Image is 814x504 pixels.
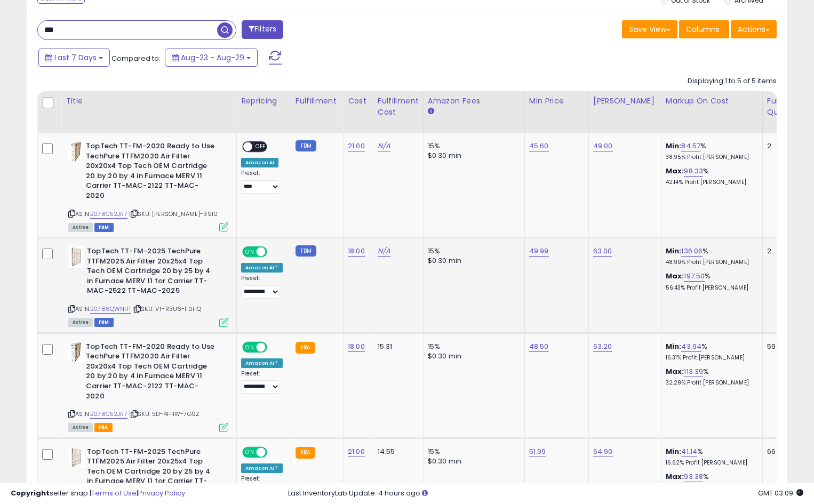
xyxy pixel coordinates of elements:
[666,284,754,292] p: 56.43% Profit [PERSON_NAME]
[348,246,365,257] a: 18.00
[666,259,754,266] p: 48.99% Profit [PERSON_NAME]
[378,246,390,257] a: N/A
[767,246,800,256] div: 2
[243,342,257,351] span: ON
[681,246,703,257] a: 136.06
[767,141,800,151] div: 2
[666,366,684,377] b: Max:
[666,446,682,457] b: Min:
[684,471,703,482] a: 93.38
[666,342,754,362] div: %
[68,447,84,468] img: 415rOySvQ5L._SL40_.jpg
[666,154,754,161] p: 38.95% Profit [PERSON_NAME]
[378,141,390,151] a: N/A
[68,223,93,232] span: All listings currently available for purchase on Amazon
[266,247,283,257] span: OFF
[593,141,613,151] a: 49.00
[378,95,419,118] div: Fulfillment Cost
[241,275,283,299] div: Preset:
[681,446,697,457] a: 41.14
[243,447,257,457] span: ON
[378,342,415,351] div: 15.31
[129,210,218,218] span: | SKU: [PERSON_NAME]-39I0
[165,49,258,67] button: Aug-23 - Aug-29
[428,457,516,466] div: $0.30 min
[428,151,516,161] div: $0.30 min
[68,342,83,363] img: 41VQ1wzIA5L._SL40_.jpg
[241,358,283,368] div: Amazon AI *
[684,166,703,177] a: 98.33
[266,342,283,351] span: OFF
[86,342,216,404] b: TopTech TT-FM-2020 Ready to Use TechPure TTFM2020 Air Filter 20x20x4 Top Tech OEM Cartridge 20 by...
[241,370,283,394] div: Preset:
[94,223,114,232] span: FBM
[241,170,283,194] div: Preset:
[11,488,50,498] strong: Copyright
[686,24,720,35] span: Columns
[68,141,228,230] div: ASIN:
[767,447,800,457] div: 66
[593,95,657,107] div: [PERSON_NAME]
[91,488,137,498] a: Terms of Use
[666,166,684,176] b: Max:
[622,20,677,38] button: Save View
[593,246,612,257] a: 63.00
[243,247,257,257] span: ON
[666,271,754,291] div: %
[529,141,549,151] a: 45.60
[252,142,269,151] span: OFF
[296,447,315,459] small: FBA
[129,410,199,418] span: | SKU: 5D-4FHW-7G9Z
[731,20,777,38] button: Actions
[348,446,365,457] a: 21.00
[666,341,682,351] b: Min:
[428,447,516,457] div: 15%
[428,141,516,151] div: 15%
[348,95,369,107] div: Cost
[348,341,365,352] a: 18.00
[94,423,113,432] span: FBA
[767,342,800,351] div: 59
[296,95,339,107] div: Fulfillment
[428,107,434,116] small: Amazon Fees.
[681,341,701,352] a: 43.94
[296,245,316,257] small: FBM
[87,447,217,499] b: TopTech TT-FM-2025 TechPure TTFM2025 Air Filter 20x25x4 Top Tech OEM Cartridge 20 by 25 by 4 in F...
[68,318,93,327] span: All listings currently available for purchase on Amazon
[241,463,283,473] div: Amazon AI *
[758,488,803,498] span: 2025-09-6 03:09 GMT
[593,446,613,457] a: 64.90
[66,95,232,107] div: Title
[767,95,804,118] div: Fulfillable Quantity
[38,49,110,67] button: Last 7 Days
[68,342,228,431] div: ASIN:
[428,342,516,351] div: 15%
[378,447,415,457] div: 14.55
[684,271,705,282] a: 197.50
[181,52,244,63] span: Aug-23 - Aug-29
[666,271,684,281] b: Max:
[68,246,228,325] div: ASIN:
[86,141,216,203] b: TopTech TT-FM-2020 Ready to Use TechPure TTFM2020 Air Filter 20x20x4 Top Tech OEM Cartridge 20 by...
[666,459,754,467] p: 16.62% Profit [PERSON_NAME]
[681,141,700,151] a: 84.57
[241,95,286,107] div: Repricing
[593,341,612,352] a: 63.20
[529,341,549,352] a: 48.50
[666,447,754,467] div: %
[666,141,754,161] div: %
[529,246,549,257] a: 49.99
[666,367,754,387] div: %
[90,410,127,419] a: B078C52JR7
[428,256,516,266] div: $0.30 min
[666,141,682,151] b: Min:
[666,471,684,482] b: Max:
[132,305,201,313] span: | SKU: VT-R3U6-F0HQ
[138,488,185,498] a: Privacy Policy
[68,423,93,432] span: All listings currently available for purchase on Amazon
[68,246,84,268] img: 415rOySvQ5L._SL40_.jpg
[111,53,161,63] span: Compared to:
[242,20,283,39] button: Filters
[666,95,758,107] div: Markup on Cost
[666,379,754,387] p: 32.29% Profit [PERSON_NAME]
